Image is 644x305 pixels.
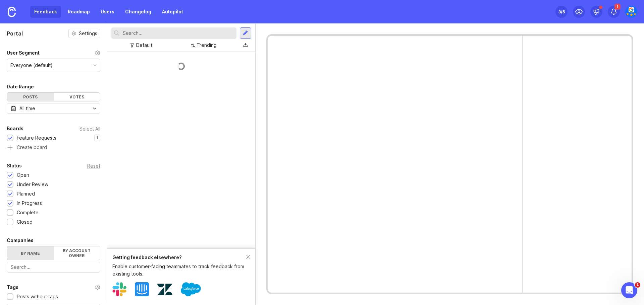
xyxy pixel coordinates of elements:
div: Companies [7,236,34,244]
span: 1 [614,4,621,10]
div: Status [7,162,22,170]
div: Posts [7,93,54,101]
p: 1 [96,135,98,141]
div: Planned [17,190,35,198]
svg: toggle icon [89,106,100,111]
div: Votes [54,93,100,101]
input: Search... [11,263,96,271]
img: Zendesk logo [157,282,172,297]
div: Reset [87,164,100,168]
div: In Progress [17,200,42,207]
div: Closed [17,218,33,226]
label: By account owner [54,246,100,260]
span: Settings [79,30,97,37]
img: Google Reviews Upvote [625,6,637,18]
button: 3/5 [555,6,568,18]
img: Salesforce logo [181,279,201,299]
button: Settings [68,29,100,38]
div: Under Review [17,181,48,188]
div: Date Range [7,83,34,91]
div: 3 /5 [558,7,565,16]
div: Open [17,171,29,179]
div: Trending [197,42,217,49]
img: Intercom logo [135,282,149,296]
div: Tags [7,283,18,291]
img: Slack logo [112,282,126,296]
a: Roadmap [64,6,94,18]
div: Default [136,42,152,49]
div: Complete [17,209,39,216]
a: Autopilot [158,6,187,18]
img: Canny Home [8,7,16,17]
input: Search... [123,29,234,37]
div: Select All [79,127,100,131]
div: Boards [7,125,23,133]
a: Users [97,6,118,18]
div: Posts without tags [17,293,58,300]
a: Changelog [121,6,155,18]
div: Enable customer-facing teammates to track feedback from existing tools. [112,263,246,278]
div: Getting feedback elsewhere? [112,254,246,261]
div: Feature Requests [17,134,56,142]
label: By name [7,246,54,260]
div: Everyone (default) [10,62,53,69]
h1: Portal [7,29,23,37]
span: 1 [635,282,640,288]
iframe: Intercom live chat [621,282,637,298]
div: All time [19,105,35,112]
div: User Segment [7,49,40,57]
a: Create board [7,145,100,151]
